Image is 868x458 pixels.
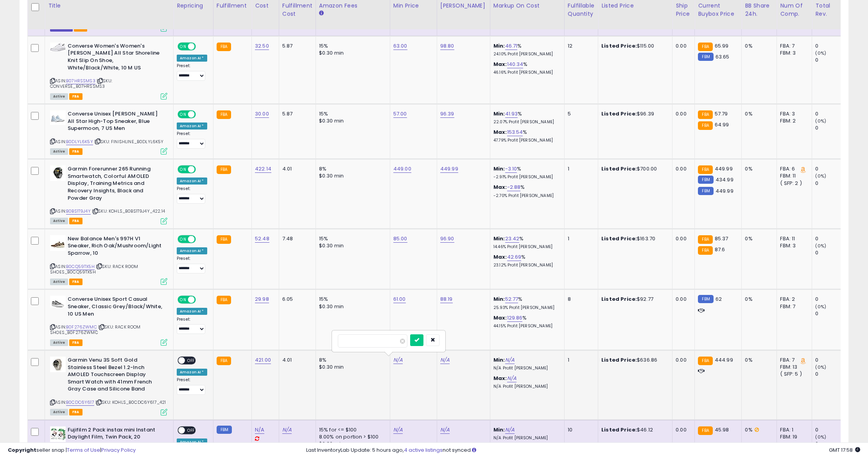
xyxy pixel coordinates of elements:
[715,165,733,172] span: 449.99
[319,303,384,310] div: $0.30 min
[66,399,94,406] a: B0CDC6Y617
[698,53,713,61] small: FBM
[319,10,324,17] small: Amazon Fees.
[505,165,517,173] a: -3.10
[568,235,592,242] div: 1
[716,176,733,183] span: 434.99
[319,426,384,433] div: 15% for <= $100
[319,357,384,364] div: 8%
[178,296,188,303] span: ON
[745,296,771,303] div: 0%
[698,110,712,119] small: FBA
[177,131,207,149] div: Preset:
[745,165,771,172] div: 0%
[319,364,384,371] div: $0.30 min
[69,279,82,285] span: FBA
[217,165,231,174] small: FBA
[507,253,522,261] a: 42.69
[177,122,207,130] div: Amazon AI *
[493,375,507,382] b: Max:
[50,165,167,223] div: ASIN:
[94,138,164,145] span: | SKU: FINISHLINE_B0DLYL6K5Y
[780,172,806,179] div: FBM: 11
[282,2,312,18] div: Fulfillment Cost
[780,235,806,242] div: FBA: 11
[319,235,384,242] div: 15%
[601,165,637,172] b: Listed Price:
[177,256,207,273] div: Preset:
[66,78,95,84] a: B07HRSSMS3
[505,42,518,50] a: 46.71
[50,409,68,415] span: All listings currently available for purchase on Amazon
[568,165,592,172] div: 1
[50,235,167,284] div: ASIN:
[50,43,167,99] div: ASIN:
[50,43,66,51] img: 41KuV4Hg6mL._SL40_.jpg
[217,235,231,244] small: FBA
[715,42,729,50] span: 65.99
[780,371,806,378] div: ( SFP: 5 )
[440,110,454,118] a: 96.39
[319,110,384,117] div: 15%
[493,253,507,261] b: Max:
[50,93,68,100] span: All listings currently available for purchase on Amazon
[601,235,637,242] b: Listed Price:
[493,43,558,57] div: %
[493,42,505,50] b: Min:
[393,295,406,303] a: 61.00
[601,110,637,117] b: Listed Price:
[745,43,771,50] div: 0%
[780,117,806,124] div: FBM: 2
[815,304,826,310] small: (0%)
[177,247,207,254] div: Amazon AI *
[815,364,826,370] small: (0%)
[815,2,844,18] div: Total Rev.
[178,43,188,50] span: ON
[493,254,558,268] div: %
[393,2,434,10] div: Min Price
[507,375,516,382] a: N/A
[217,426,232,434] small: FBM
[676,357,689,364] div: 0.00
[66,208,91,215] a: B0BS1T9J4Y
[440,42,454,50] a: 98.80
[493,138,558,143] p: 47.79% Profit [PERSON_NAME]
[95,399,166,405] span: | SKU: KOHLS_B0CDC6Y617_421
[69,148,82,155] span: FBA
[66,324,97,330] a: B0F276ZWMC
[282,296,310,303] div: 6.05
[493,61,558,75] div: %
[698,295,713,303] small: FBM
[493,314,558,329] div: %
[780,357,806,364] div: FBA: 7
[493,295,505,303] b: Min:
[815,243,826,249] small: (0%)
[177,55,207,62] div: Amazon AI *
[393,356,403,364] a: N/A
[195,296,207,303] span: OFF
[568,2,595,18] div: Fulfillable Quantity
[815,110,847,117] div: 0
[601,43,666,50] div: $115.00
[715,356,733,364] span: 444.99
[815,118,826,124] small: (0%)
[568,110,592,117] div: 5
[780,43,806,50] div: FBA: 7
[601,357,666,364] div: $636.86
[493,323,558,329] p: 44.15% Profit [PERSON_NAME]
[745,110,771,117] div: 0%
[815,371,847,378] div: 0
[68,296,163,320] b: Converse Unisex Sport Casual Sneaker, Classic Grey/Black/White, 10 US Men
[319,296,384,303] div: 15%
[815,43,847,50] div: 0
[50,165,66,181] img: 41TuRP7qhhL._SL40_.jpg
[815,57,847,64] div: 0
[780,110,806,117] div: FBA: 3
[50,279,68,285] span: All listings currently available for purchase on Amazon
[601,295,637,303] b: Listed Price:
[780,303,806,310] div: FBM: 7
[676,165,689,172] div: 0.00
[601,426,666,433] div: $46.12
[493,235,505,242] b: Min:
[698,121,712,130] small: FBA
